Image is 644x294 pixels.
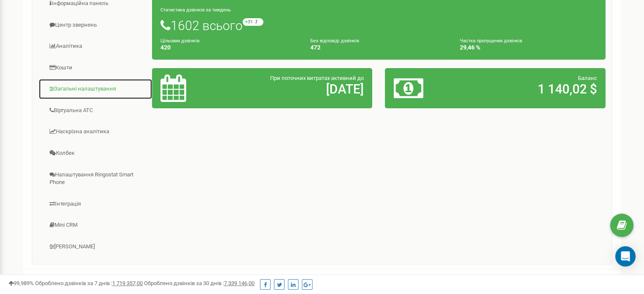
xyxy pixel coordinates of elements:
[232,82,364,96] h2: [DATE]
[39,121,152,142] a: Наскрізна аналітика
[270,75,364,81] span: При поточних витратах активний до
[39,165,152,193] a: Налаштування Ringostat Smart Phone
[578,75,597,81] span: Баланс
[460,38,522,44] small: Частка пропущених дзвінків
[144,280,254,286] span: Оброблено дзвінків за 30 днів :
[243,18,263,26] small: +31
[39,143,152,164] a: Колбек
[39,58,152,78] a: Кошти
[160,44,298,51] h4: 420
[160,38,199,44] small: Цільових дзвінків
[39,194,152,214] a: Інтеграція
[112,280,143,286] u: 1 719 357,00
[39,36,152,57] a: Аналiтика
[160,7,231,13] small: Статистика дзвінків за тиждень
[8,280,34,286] span: 99,989%
[466,82,597,96] h2: 1 140,02 $
[460,44,597,51] h4: 29,46 %
[615,246,636,267] div: Open Intercom Messenger
[39,100,152,121] a: Віртуальна АТС
[224,280,254,286] u: 7 339 146,00
[35,280,143,286] span: Оброблено дзвінків за 7 днів :
[39,236,152,257] a: [PERSON_NAME]
[39,79,152,99] a: Загальні налаштування
[310,44,448,51] h4: 472
[160,18,597,33] h1: 1602 всього
[39,15,152,36] a: Центр звернень
[39,215,152,236] a: Mini CRM
[310,38,359,44] small: Без відповіді дзвінків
